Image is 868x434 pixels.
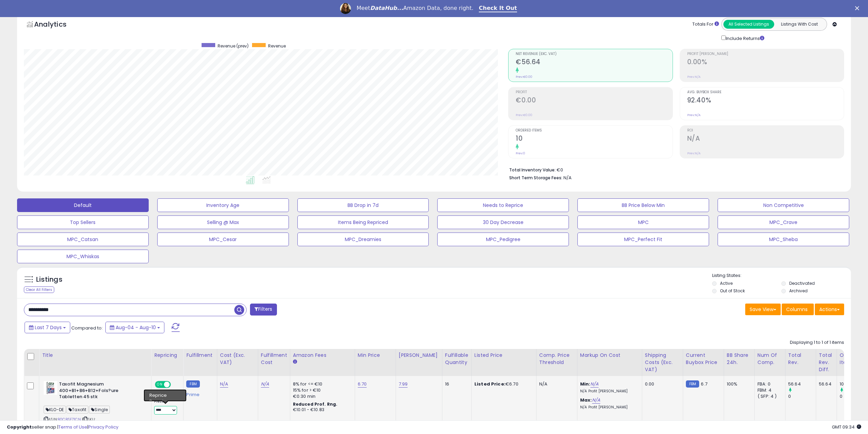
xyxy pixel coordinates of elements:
[261,352,287,366] div: Fulfillment Cost
[687,135,844,144] h2: N/A
[687,113,701,117] small: Prev: N/A
[71,325,103,331] span: Compared to:
[727,352,752,366] div: BB Share 24h.
[686,380,699,388] small: FBM
[24,286,54,293] div: Clear All Filters
[718,198,849,212] button: Non Competitive
[788,381,816,387] div: 56.64
[58,424,87,430] a: Terms of Use
[723,20,774,29] button: All Selected Listings
[687,90,844,94] span: Avg. Buybox Share
[712,272,851,279] p: Listing States:
[399,381,408,388] a: 7.99
[745,304,781,315] button: Save View
[687,58,844,67] h2: 0.00%
[720,288,745,294] label: Out of Stock
[220,352,255,366] div: Cost (Exc. VAT)
[580,397,592,403] b: Max:
[819,352,834,373] div: Total Rev. Diff.
[645,381,678,387] div: 0.00
[757,387,780,393] div: FBM: 4
[509,175,562,181] b: Short Term Storage Fees:
[840,381,867,387] div: 10
[34,19,80,31] h5: Analytics
[293,352,352,359] div: Amazon Fees
[757,352,782,366] div: Num of Comp.
[89,406,110,414] span: Single
[437,215,569,229] button: 30 Day Decrease
[516,96,672,106] h2: €0.00
[220,381,228,388] a: N/A
[757,381,780,387] div: FBA: 0
[35,324,62,331] span: Last 7 Days
[686,352,721,366] div: Current Buybox Price
[720,280,733,286] label: Active
[437,233,569,246] button: MPC_Pedigree
[516,58,672,67] h2: €56.64
[590,381,599,388] a: N/A
[516,135,672,144] h2: 10
[789,288,808,294] label: Archived
[293,401,338,407] b: Reduced Prof. Rng.
[25,322,70,333] button: Last 7 Days
[154,352,180,359] div: Repricing
[154,399,178,415] div: Preset:
[170,382,181,388] span: OFF
[474,381,505,387] b: Listed Price:
[727,381,749,387] div: 100%
[516,52,672,56] span: Net Revenue (Exc. VAT)
[645,352,680,373] div: Shipping Costs (Exc. VAT)
[370,5,403,11] i: DataHub...
[577,349,642,376] th: The percentage added to the cost of goods (COGS) that forms the calculator for Min & Max prices.
[293,359,297,365] small: Amazon Fees.
[157,215,289,229] button: Selling @ Max
[293,381,350,387] div: 8% for <= €10
[445,352,469,366] div: Fulfillable Quantity
[687,75,701,79] small: Prev: N/A
[17,215,149,229] button: Top Sellers
[17,198,149,212] button: Default
[437,198,569,212] button: Needs to Reprice
[577,233,709,246] button: MPC_Perfect Fit
[716,34,773,42] div: Include Returns
[774,20,825,29] button: Listings With Cost
[445,381,466,387] div: 16
[157,198,289,212] button: Inventory Age
[687,151,701,155] small: Prev: N/A
[516,129,672,132] span: Ordered Items
[17,250,149,263] button: MPC_Whiskas
[358,352,393,359] div: Min Price
[67,406,88,414] span: Taxofit
[539,381,572,387] div: N/A
[356,5,473,12] div: Meet Amazon Data, done right.
[340,3,351,14] img: Profile image for Georgie
[474,381,531,387] div: €6.70
[782,304,814,315] button: Columns
[789,280,815,286] label: Deactivated
[580,389,637,394] p: N/A Profit [PERSON_NAME]
[840,393,867,400] div: 0
[687,129,844,132] span: ROI
[832,424,861,430] span: 2025-08-18 09:34 GMT
[186,389,211,397] div: Prime
[7,424,118,431] div: seller snap | |
[297,215,429,229] button: Items Being Repriced
[516,90,672,94] span: Profit
[7,424,32,430] strong: Copyright
[701,381,707,387] span: 6.7
[88,424,118,430] a: Privacy Policy
[539,352,574,366] div: Comp. Price Threshold
[516,113,532,117] small: Prev: €0.00
[44,381,57,395] img: 41+E4ZP0MsL._SL40_.jpg
[563,174,572,181] span: N/A
[577,215,709,229] button: MPC
[116,324,156,331] span: Aug-04 - Aug-10
[297,233,429,246] button: MPC_Dreamies
[261,381,269,388] a: N/A
[268,43,286,49] span: Revenue
[516,151,525,155] small: Prev: 0
[42,352,148,359] div: Title
[786,306,808,313] span: Columns
[509,167,556,173] b: Total Inventory Value:
[580,405,637,410] p: N/A Profit [PERSON_NAME]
